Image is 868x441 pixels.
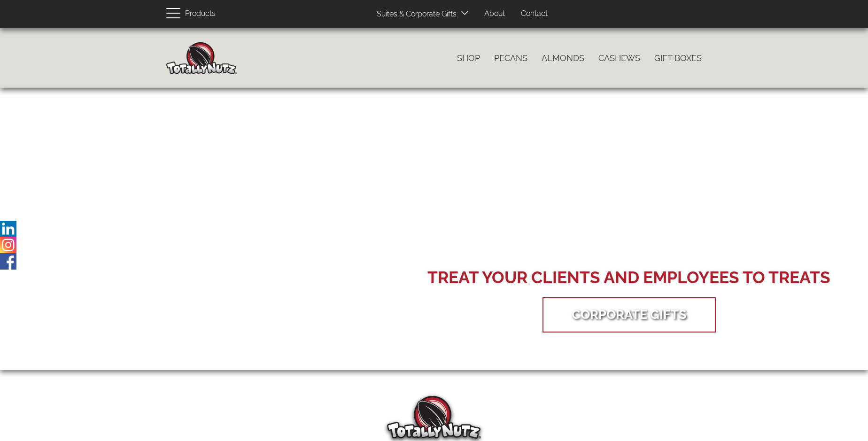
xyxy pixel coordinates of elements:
[427,266,830,289] div: Treat your Clients and Employees to Treats
[450,48,487,68] a: Shop
[514,5,555,23] a: Contact
[535,48,591,68] a: Almonds
[487,48,535,68] a: Pecans
[477,5,512,23] a: About
[387,396,481,439] img: Totally Nutz Logo
[591,48,647,68] a: Cashews
[558,300,701,329] a: Corporate Gifts
[185,7,216,21] span: Products
[647,48,709,68] a: Gift Boxes
[166,42,237,74] img: Home
[370,5,459,23] a: Suites & Corporate Gifts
